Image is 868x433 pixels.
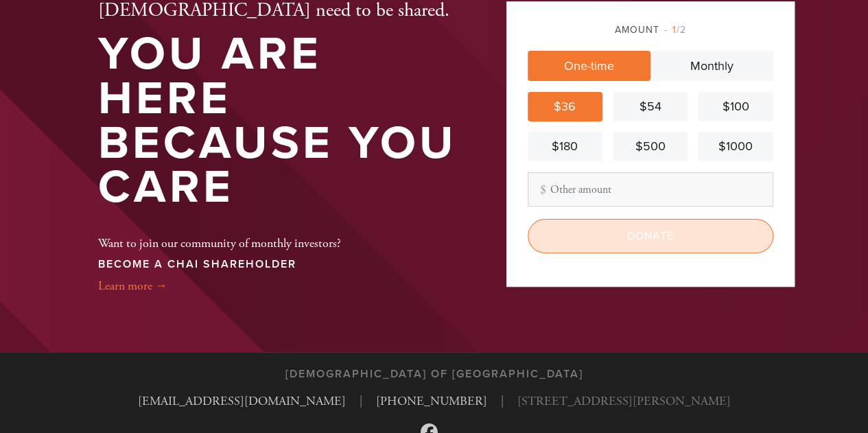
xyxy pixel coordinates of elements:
[98,32,462,209] h1: You are here because you care
[528,132,602,161] a: $180
[528,92,602,121] a: $36
[98,215,341,295] div: Want to join our community of monthly investors?
[528,219,773,253] input: Donate
[98,278,167,294] a: Learn more →
[698,92,773,121] a: $100
[613,132,688,161] a: $500
[533,137,597,156] div: $180
[285,368,583,381] h3: [DEMOGRAPHIC_DATA] of [GEOGRAPHIC_DATA]
[618,97,682,116] div: $54
[528,172,773,207] input: Other amount
[664,24,686,36] span: /2
[517,392,731,410] span: [STREET_ADDRESS][PERSON_NAME]
[672,24,677,36] span: 1
[376,393,487,409] a: [PHONE_NUMBER]
[613,92,688,121] a: $54
[528,51,650,81] a: One-time
[618,137,682,156] div: $500
[533,97,597,116] div: $36
[138,393,346,409] a: [EMAIL_ADDRESS][DOMAIN_NAME]
[501,392,504,410] span: |
[98,258,341,271] h3: BECOME A CHAI SHAREHOLDER
[650,51,773,81] a: Monthly
[360,392,362,410] span: |
[528,23,773,37] div: Amount
[698,132,773,161] a: $1000
[703,97,767,116] div: $100
[703,137,767,156] div: $1000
